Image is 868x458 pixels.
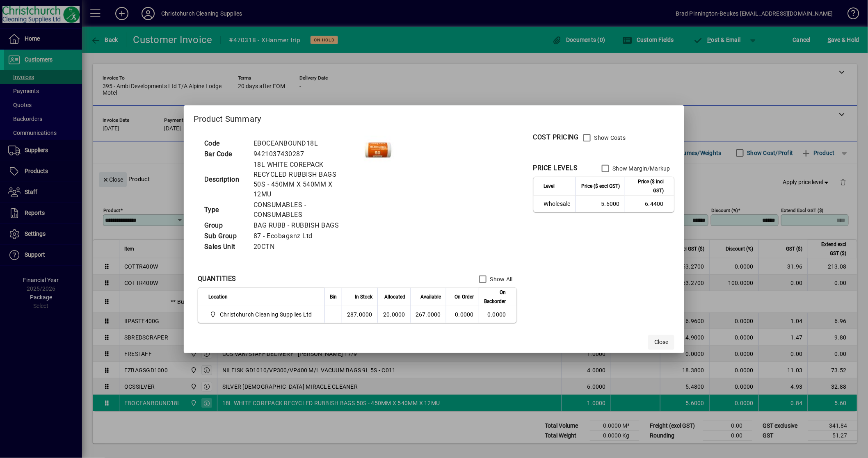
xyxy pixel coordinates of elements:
td: BAG RUBB - RUBBISH BAGS [249,220,358,231]
td: 287.0000 [342,306,377,323]
span: 0.0000 [455,311,474,318]
span: Wholesale [544,200,571,208]
td: 5.6000 [576,196,625,212]
div: COST PRICING [533,132,579,142]
td: 267.0000 [410,306,446,323]
td: Sales Unit [200,242,249,252]
label: Show Costs [593,134,626,142]
td: Type [200,200,249,220]
div: PRICE LEVELS [533,163,578,173]
img: contain [358,130,399,171]
span: Close [654,338,668,346]
span: Christchurch Cleaning Supplies Ltd [208,310,315,319]
td: Description [200,160,249,200]
span: Allocated [384,292,405,301]
td: 20CTN [249,242,358,252]
div: QUANTITIES [198,274,236,284]
td: Sub Group [200,231,249,242]
label: Show Margin/Markup [611,164,671,173]
span: Price ($ incl GST) [630,177,664,195]
button: Close [648,335,674,350]
span: On Order [455,292,474,301]
td: Bar Code [200,149,249,160]
td: 87 - Ecobagsnz Ltd [249,231,358,242]
td: EBOCEANBOUND18L [249,138,358,149]
span: On Backorder [484,288,506,306]
span: Available [420,292,441,301]
td: CONSUMABLES - CONSUMABLES [249,200,358,220]
h2: Product Summary [184,105,684,129]
td: 0.0000 [479,306,516,323]
td: 20.0000 [377,306,410,323]
span: In Stock [355,292,372,301]
td: 6.4400 [625,196,674,212]
label: Show All [489,275,513,283]
span: Location [208,292,228,301]
td: 9421037430287 [249,149,358,160]
td: 18L WHITE COREPACK RECYCLED RUBBISH BAGS 50S - 450MM X 540MM X 12MU [249,160,358,200]
span: Bin [330,292,337,301]
span: Christchurch Cleaning Supplies Ltd [220,310,312,319]
span: Level [544,182,555,191]
td: Group [200,220,249,231]
span: Price ($ excl GST) [581,182,620,191]
td: Code [200,138,249,149]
